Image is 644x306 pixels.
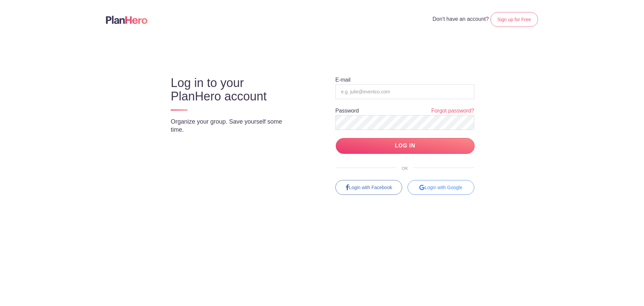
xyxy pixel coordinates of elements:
input: LOG IN [336,138,475,154]
input: e.g. julie@eventco.com [335,84,474,99]
div: Login with Google [408,180,474,195]
span: Don't have an account? [433,16,489,22]
h3: Log in to your PlanHero account [171,76,297,103]
a: Login with Facebook [335,180,402,195]
a: Sign up for Free [490,12,538,27]
label: E-mail [335,77,351,83]
img: Logo main planhero [106,16,148,24]
span: OR [396,166,413,171]
p: Organize your group. Save yourself some time. [171,118,297,134]
a: Forgot password? [431,107,474,115]
label: Password [335,108,359,114]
